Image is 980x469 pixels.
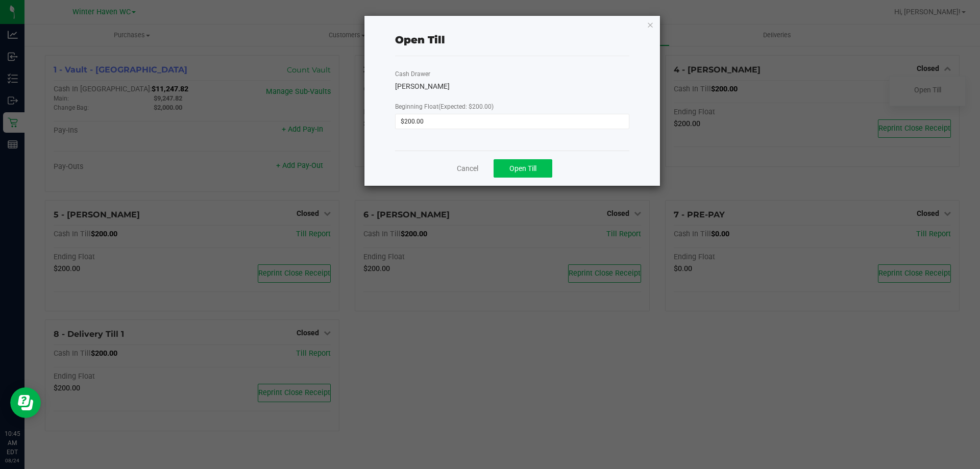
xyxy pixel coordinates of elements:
[509,164,536,172] span: Open Till
[395,103,494,110] span: Beginning Float
[494,159,552,178] button: Open Till
[395,81,629,92] div: [PERSON_NAME]
[395,32,445,47] div: Open Till
[457,163,478,174] a: Cancel
[438,103,494,110] span: (Expected: $200.00)
[395,69,430,79] label: Cash Drawer
[10,387,41,418] iframe: Resource center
